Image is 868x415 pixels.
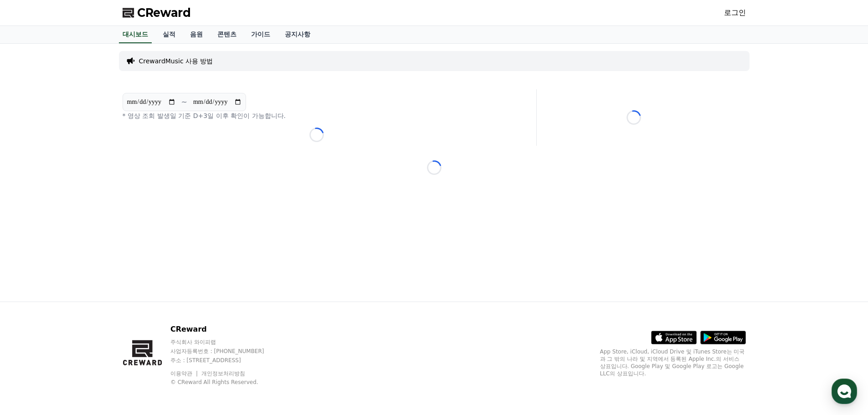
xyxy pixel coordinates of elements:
[170,370,199,377] a: 이용약관
[183,26,210,43] a: 음원
[141,302,152,310] span: 설정
[29,302,34,310] span: 홈
[244,26,277,43] a: 가이드
[170,338,282,346] p: 주식회사 와이피랩
[600,348,746,377] p: App Store, iCloud, iCloud Drive 및 iTunes Store는 미국과 그 밖의 나라 및 지역에서 등록된 Apple Inc.의 서비스 상표입니다. Goo...
[181,97,187,108] p: ~
[123,111,511,120] p: * 영상 조회 발생일 기준 D+3일 이후 확인이 가능합니다.
[277,26,318,43] a: 공지사항
[139,56,213,66] a: CrewardMusic 사용 방법
[724,7,746,18] a: 로그인
[170,348,282,355] p: 사업자등록번호 : [PHONE_NUMBER]
[123,5,191,20] a: CReward
[83,303,94,310] span: 대화
[170,357,282,364] p: 주소 : [STREET_ADDRESS]
[201,370,245,377] a: 개인정보처리방침
[60,289,118,312] a: 대화
[155,26,183,43] a: 실적
[137,5,191,20] span: CReward
[170,324,282,335] p: CReward
[210,26,244,43] a: 콘텐츠
[170,379,282,386] p: © CReward All Rights Reserved.
[118,289,175,312] a: 설정
[119,26,152,43] a: 대시보드
[3,289,60,312] a: 홈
